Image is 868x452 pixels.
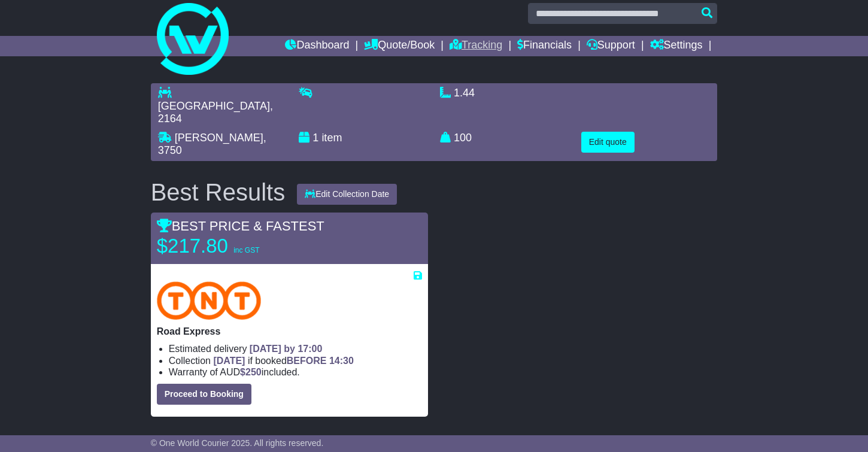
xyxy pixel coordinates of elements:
[157,384,251,405] button: Proceed to Booking
[454,132,472,144] span: 100
[169,355,422,366] li: Collection
[587,36,635,56] a: Support
[175,132,263,144] span: [PERSON_NAME]
[157,234,306,258] p: $217.80
[145,179,292,205] div: Best Results
[158,100,273,125] span: , 2164
[245,367,262,377] span: 250
[157,326,422,337] p: Road Express
[233,246,259,254] span: inc GST
[240,367,262,377] span: $
[297,184,397,205] button: Edit Collection Date
[157,219,324,233] span: BEST PRICE & FASTEST
[213,356,245,366] span: [DATE]
[213,356,353,366] span: if booked
[321,132,342,144] span: item
[581,132,635,153] button: Edit quote
[169,366,422,378] li: Warranty of AUD included.
[151,438,324,448] span: © One World Courier 2025. All rights reserved.
[158,132,266,157] span: , 3750
[517,36,572,56] a: Financials
[169,343,422,354] li: Estimated delivery
[285,36,349,56] a: Dashboard
[650,36,703,56] a: Settings
[450,36,502,56] a: Tracking
[250,344,323,354] span: [DATE] by 17:00
[364,36,435,56] a: Quote/Book
[454,87,475,99] span: 1.44
[287,356,327,366] span: BEFORE
[329,356,354,366] span: 14:30
[157,281,261,320] img: TNT Domestic: Road Express
[158,100,270,112] span: [GEOGRAPHIC_DATA]
[312,132,318,144] span: 1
